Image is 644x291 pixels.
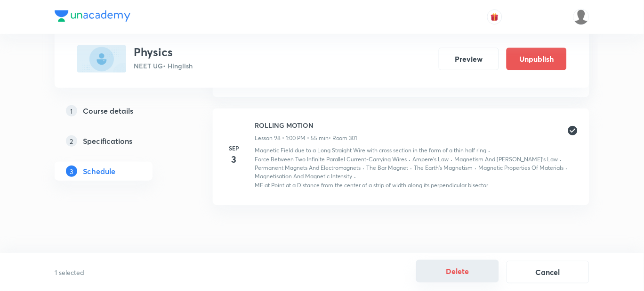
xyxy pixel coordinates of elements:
p: • Room 301 [329,134,357,142]
p: The Earth's Magnetism [414,164,473,172]
div: · [451,155,453,164]
div: · [566,164,568,172]
button: Preview [439,48,499,70]
p: Lesson 98 • 1:00 PM • 55 min [255,134,329,142]
div: · [489,146,491,155]
div: · [363,164,365,172]
p: MF at Point at a Distance from the center of a strip of width along its perpendicular bisector [255,181,489,190]
div: · [560,155,562,164]
p: Ampere's Law [413,155,449,164]
div: · [411,164,412,172]
a: 1Course details [55,101,183,120]
a: Company Logo [55,10,130,24]
p: Force Between Two Infinite Parallel Current-Carrying Wires [255,155,407,164]
p: 2 [66,135,77,147]
p: 1 [66,105,77,116]
p: Magnetism And [PERSON_NAME]'s Law [455,155,558,164]
div: · [409,155,411,164]
div: · [475,164,477,172]
p: Magnetisation And Magnetic Intensity [255,172,353,181]
img: Aamir Yousuf [573,9,589,25]
h5: Specifications [83,135,132,147]
img: avatar [491,13,499,21]
button: Cancel [507,261,589,283]
p: The Bar Magnet [367,164,409,172]
h6: Sep [225,144,243,152]
p: 1 selected [55,267,250,277]
button: Unpublish [507,48,567,70]
h6: ROLLING MOTION [255,120,357,130]
p: Magnetic Properties Of Materials [479,164,564,172]
h4: 3 [225,152,243,166]
h5: Course details [83,105,133,116]
button: Delete [416,260,499,283]
div: · [354,172,356,181]
img: 3B4E75B7-F3D9-4587-BF23-B883F1EAA1AB_plus.png [77,45,126,73]
p: Permanent Magnets And Electromagnets [255,164,361,172]
a: 2Specifications [55,132,183,150]
button: avatar [487,9,502,25]
p: 3 [66,166,77,177]
h3: Physics [134,45,193,59]
p: NEET UG • Hinglish [134,61,193,71]
p: Magnetic Field due to a Long Straight Wire with cross section in the form of a thin half ring [255,146,487,155]
img: Company Logo [55,10,130,22]
h5: Schedule [83,166,115,177]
